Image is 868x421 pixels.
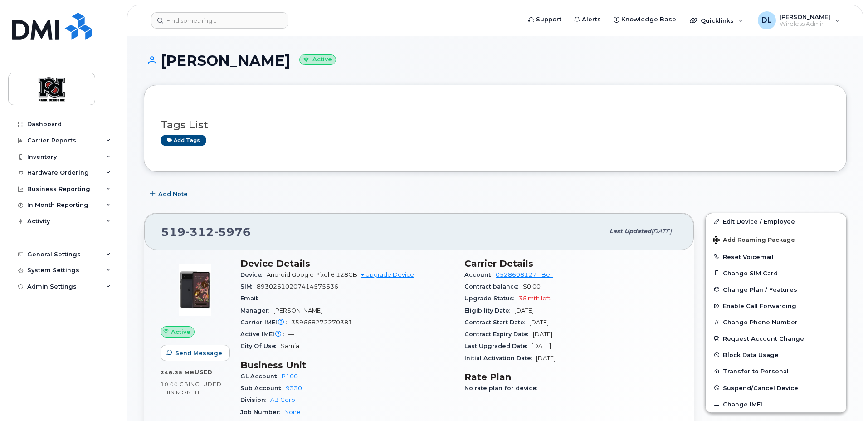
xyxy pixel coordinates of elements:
span: Add Note [158,190,188,198]
button: Add Roaming Package [706,230,846,249]
a: 9330 [286,385,302,392]
button: Change IMEI [706,396,846,412]
span: — [263,295,268,302]
span: 10.00 GB [161,381,189,387]
button: Transfer to Personal [706,363,846,379]
span: Suspend/Cancel Device [723,384,798,391]
span: [DATE] [532,343,551,349]
span: $0.00 [523,283,541,290]
button: Change Phone Number [706,314,846,330]
span: SIM [240,283,257,290]
h3: Rate Plan [464,372,678,382]
button: Add Note [144,186,195,202]
span: [DATE] [514,307,534,314]
iframe: Messenger Launcher [829,382,861,414]
span: 5976 [214,225,251,239]
h1: [PERSON_NAME] [144,53,847,69]
span: Email [240,295,263,302]
span: Upgrade Status [464,295,518,302]
span: Change Plan / Features [723,286,797,293]
button: Enable Call Forwarding [706,298,846,314]
a: None [284,409,301,416]
span: Initial Activation Date [464,355,536,362]
span: 519 [161,225,251,239]
a: + Upgrade Device [361,271,414,278]
span: Android Google Pixel 6 128GB [267,271,357,278]
span: 246.35 MB [161,369,195,376]
span: Add Roaming Package [713,236,795,245]
span: Sub Account [240,385,286,392]
span: included this month [161,381,222,396]
span: Division [240,397,270,403]
span: 359668272270381 [291,319,352,326]
a: AB Corp [270,397,295,403]
button: Change Plan / Features [706,281,846,298]
span: Enable Call Forwarding [723,303,796,309]
img: image20231002-3703462-zbxej1.jpeg [168,263,222,317]
button: Block Data Usage [706,347,846,363]
span: Contract Start Date [464,319,529,326]
span: Eligibility Date [464,307,514,314]
small: Active [299,54,336,65]
span: GL Account [240,373,282,380]
span: Sarnia [281,343,299,349]
button: Send Message [161,345,230,361]
span: [PERSON_NAME] [273,307,322,314]
span: Account [464,271,496,278]
h3: Device Details [240,258,454,269]
button: Reset Voicemail [706,249,846,265]
span: Last Upgraded Date [464,343,532,349]
span: Contract balance [464,283,523,290]
span: [DATE] [651,228,672,235]
span: Device [240,271,267,278]
span: Carrier IMEI [240,319,291,326]
span: Last updated [610,228,651,235]
span: [DATE] [536,355,556,362]
span: City Of Use [240,343,281,349]
span: 36 mth left [518,295,551,302]
button: Change SIM Card [706,265,846,281]
span: Active IMEI [240,331,288,338]
button: Suspend/Cancel Device [706,380,846,396]
a: P100 [282,373,298,380]
h3: Carrier Details [464,258,678,269]
a: 0528608127 - Bell [496,271,553,278]
span: Active [171,328,190,336]
h3: Business Unit [240,360,454,371]
span: — [288,331,294,338]
span: Send Message [175,349,222,357]
a: Add tags [161,135,206,146]
button: Request Account Change [706,330,846,347]
span: Manager [240,307,273,314]
span: [DATE] [529,319,549,326]
span: 89302610207414575636 [257,283,338,290]
span: 312 [185,225,214,239]
span: Contract Expiry Date [464,331,533,338]
h3: Tags List [161,119,830,131]
span: No rate plan for device [464,385,541,392]
span: Job Number [240,409,284,416]
span: used [195,369,213,376]
a: Edit Device / Employee [706,213,846,230]
span: [DATE] [533,331,552,338]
